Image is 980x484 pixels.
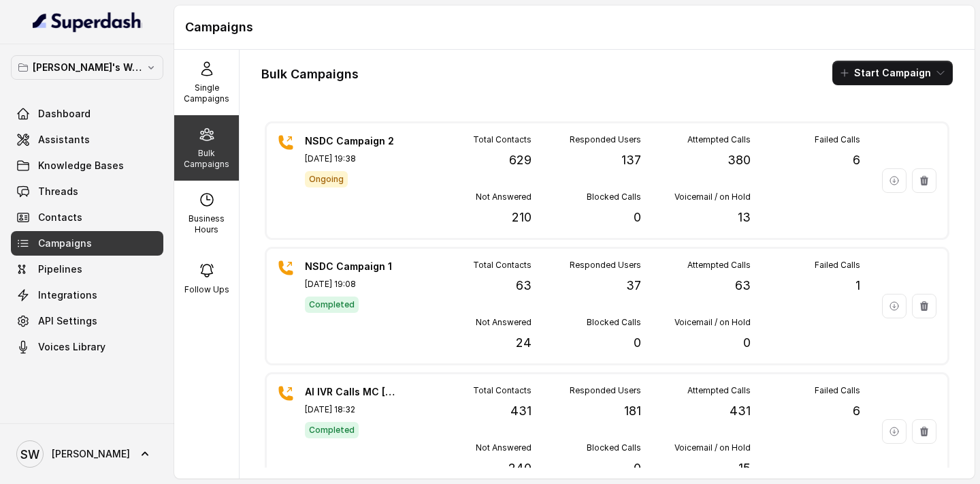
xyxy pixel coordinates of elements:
[516,276,532,295] p: 63
[305,297,359,313] span: Completed
[11,335,163,359] a: Voices Library
[815,385,860,396] p: Failed Calls
[305,279,400,290] p: [DATE] 19:08
[20,447,39,462] text: SW
[855,276,860,295] p: 1
[184,284,229,295] p: Follow Ups
[634,459,641,478] p: 0
[735,276,751,295] p: 63
[738,208,751,227] p: 13
[33,59,142,76] p: [PERSON_NAME]'s Workspace
[587,317,641,328] p: Blocked Calls
[11,309,163,333] a: API Settings
[570,260,641,271] p: Responded Users
[509,151,532,170] p: 629
[508,459,532,478] p: 240
[11,153,163,178] a: Knowledge Bases
[305,171,348,187] span: Ongoing
[626,276,641,295] p: 37
[305,134,400,148] p: NSDC Campaign 2
[738,459,751,478] p: 15
[38,185,78,198] span: Threads
[52,447,130,461] span: [PERSON_NAME]
[587,442,641,453] p: Blocked Calls
[11,102,163,126] a: Dashboard
[38,211,82,224] span: Contacts
[38,340,105,354] span: Voices Library
[11,231,163,256] a: Campaigns
[624,402,641,421] p: 181
[11,283,163,307] a: Integrations
[11,127,163,152] a: Assistants
[305,153,400,164] p: [DATE] 19:38
[38,288,97,302] span: Integrations
[687,134,751,145] p: Attempted Calls
[634,208,641,227] p: 0
[516,333,532,352] p: 24
[476,442,532,453] p: Not Answered
[38,133,90,147] span: Assistants
[11,435,163,473] a: [PERSON_NAME]
[38,107,91,121] span: Dashboard
[305,422,359,438] span: Completed
[180,148,233,170] p: Bulk Campaigns
[11,179,163,204] a: Threads
[38,159,124,172] span: Knowledge Bases
[33,11,142,33] img: light.svg
[587,192,641,202] p: Blocked Calls
[180,213,233,235] p: Business Hours
[832,61,953,85] button: Start Campaign
[38,237,92,250] span: Campaigns
[261,63,359,85] h1: Bulk Campaigns
[38,314,97,328] span: API Settings
[305,260,400,273] p: NSDC Campaign 1
[687,260,751,271] p: Attempted Calls
[728,151,751,170] p: 380
[815,260,860,271] p: Failed Calls
[570,385,641,396] p: Responded Users
[570,134,641,145] p: Responded Users
[510,402,532,421] p: 431
[473,260,532,271] p: Total Contacts
[11,205,163,230] a: Contacts
[305,404,400,415] p: [DATE] 18:32
[853,402,860,421] p: 6
[180,82,233,104] p: Single Campaigns
[473,385,532,396] p: Total Contacts
[687,385,751,396] p: Attempted Calls
[674,317,751,328] p: Voicemail / on Hold
[730,402,751,421] p: 431
[853,151,860,170] p: 6
[815,134,860,145] p: Failed Calls
[512,208,532,227] p: 210
[674,442,751,453] p: Voicemail / on Hold
[473,134,532,145] p: Total Contacts
[674,192,751,202] p: Voicemail / on Hold
[476,192,532,202] p: Not Answered
[11,257,163,282] a: Pipelines
[185,16,964,38] h1: Campaigns
[305,385,400,399] p: AI IVR Calls MC [DATE]
[476,317,532,328] p: Not Answered
[743,333,751,352] p: 0
[621,151,641,170] p: 137
[634,333,641,352] p: 0
[11,55,163,80] button: [PERSON_NAME]'s Workspace
[38,262,82,276] span: Pipelines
